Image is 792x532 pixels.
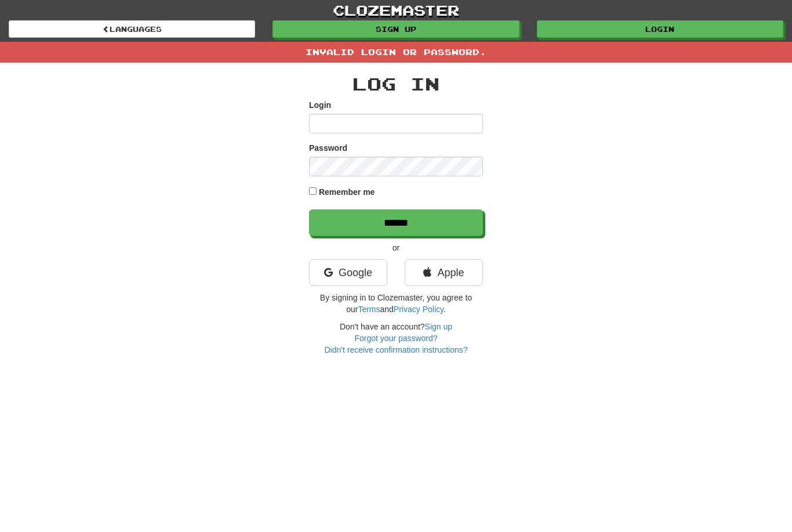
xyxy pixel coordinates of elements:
[405,259,483,286] a: Apple
[324,345,467,354] a: Didn't receive confirmation instructions?
[273,20,519,38] a: Sign up
[309,321,483,356] div: Don't have an account?
[309,142,347,154] label: Password
[309,292,483,315] p: By signing in to Clozemaster, you agree to our and .
[319,186,375,198] label: Remember me
[354,334,437,343] a: Forgot your password?
[309,259,387,286] a: Google
[358,305,380,314] a: Terms
[9,20,255,38] a: Languages
[394,305,444,314] a: Privacy Policy
[425,322,452,331] a: Sign up
[537,20,783,38] a: Login
[309,242,483,254] p: or
[309,74,483,93] h2: Log In
[309,99,331,111] label: Login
